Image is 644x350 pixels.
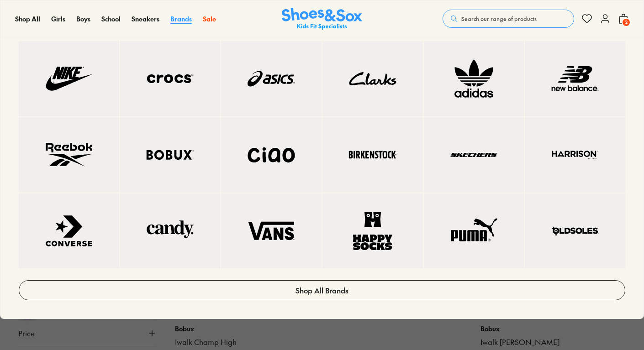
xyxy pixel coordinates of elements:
[282,8,362,30] a: Shoes & Sox
[170,14,192,23] span: Brands
[461,15,537,23] span: Search our range of products
[18,328,35,339] span: Price
[101,14,121,23] span: School
[132,14,159,23] span: Sneakers
[15,14,40,23] span: Shop All
[101,14,121,24] a: School
[132,14,159,24] a: Sneakers
[18,320,157,346] button: Price
[51,14,65,24] a: Girls
[51,14,65,23] span: Girls
[296,285,348,296] span: Shop All Brands
[443,10,574,28] button: Search our range of products
[76,14,90,23] span: Boys
[76,14,90,24] a: Boys
[282,8,362,30] img: SNS_Logo_Responsive.svg
[203,14,216,24] a: Sale
[175,337,321,347] a: Iwalk Champ High
[19,280,625,300] a: Shop All Brands
[203,14,216,23] span: Sale
[622,18,631,27] span: 2
[480,337,626,347] a: Iwalk [PERSON_NAME]
[15,14,40,24] a: Shop All
[175,324,321,334] p: Bobux
[618,9,629,29] button: 2
[480,324,626,334] p: Bobux
[5,3,32,31] button: Gorgias live chat
[170,14,192,24] a: Brands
